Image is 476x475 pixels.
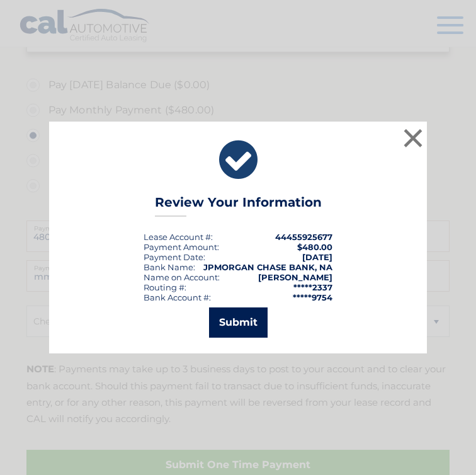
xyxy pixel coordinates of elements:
div: Bank Name: [144,262,195,272]
button: × [400,125,426,151]
strong: 44455925677 [275,232,332,242]
div: : [144,252,205,262]
div: Name on Account: [144,272,220,282]
div: Routing #: [144,282,186,292]
span: [DATE] [302,252,332,262]
button: Submit [209,307,268,338]
strong: [PERSON_NAME] [258,272,332,282]
div: Lease Account #: [144,232,213,242]
span: Payment Date [144,252,203,262]
div: Bank Account #: [144,292,211,302]
strong: JPMORGAN CHASE BANK, NA [203,262,332,272]
span: $480.00 [297,242,332,252]
h3: Review Your Information [155,195,322,217]
div: Payment Amount: [144,242,219,252]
